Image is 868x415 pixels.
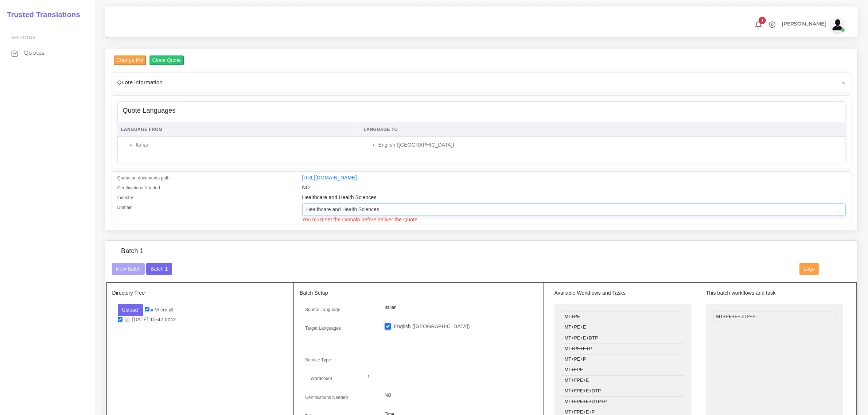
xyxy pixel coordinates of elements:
label: English ([GEOGRAPHIC_DATA]) [394,323,470,330]
span: [PERSON_NAME] [782,21,826,26]
span: You must set the Domain before deliver the Quote [302,217,418,222]
label: Quotation documents path [117,175,170,181]
h5: Batch Setup [300,290,538,296]
li: MT+FPE+E [562,375,684,386]
a: 1 [752,21,765,29]
li: MT+FPE+E+DTP [562,386,684,397]
li: MT+PE+E+P [562,344,684,354]
button: Logs [799,263,819,275]
a: [URL][DOMAIN_NAME] [302,175,357,181]
label: Source Language [305,306,340,313]
div: Quote information [112,73,851,92]
li: MT+PE [562,311,684,322]
li: MT+PE+E+DTP [562,333,684,344]
h4: Quote Languages [123,107,176,115]
h5: Directory Tree [112,290,288,296]
label: Certifications Needed [305,394,348,401]
p: NO [385,392,533,399]
th: Language From [117,122,360,137]
div: Healthcare and Health Sciences [297,194,851,203]
a: Batch 1 [146,265,172,271]
input: un/check all [145,307,149,311]
h4: Batch 1 [121,247,144,255]
label: Target Languages [305,325,341,331]
input: Change PM [114,55,147,65]
img: avatar [830,18,845,32]
a: Trusted Translations [2,9,80,21]
span: Quote information [117,78,163,86]
p: Italian [385,304,533,311]
li: MT+FPE [562,365,684,376]
button: Upload [118,304,144,316]
input: Clone Quote [149,55,184,65]
li: MT+PE+E [562,322,684,333]
label: Service Type: [305,357,332,363]
li: MT+PE+E+DTP+P [713,311,836,322]
li: Italian [136,141,356,149]
label: Industry [117,194,133,201]
a: New Batch [112,265,145,271]
li: English ([GEOGRAPHIC_DATA]) [378,141,842,149]
span: Quotes [24,49,44,57]
a: [PERSON_NAME]avatar [778,18,848,32]
h5: This batch workflows and task [706,290,843,296]
a: Quotes [5,45,89,61]
button: Batch 1 [146,263,172,275]
span: Logs [804,266,815,272]
label: un/check all [145,307,173,313]
label: Wordcount [311,375,332,382]
li: MT+PE+P [562,354,684,365]
button: New Batch [112,263,145,275]
div: NO [297,184,851,194]
h2: Trusted Translations [2,10,80,19]
label: Certifications Needed [117,185,160,191]
p: 1 [367,373,527,381]
label: Domain [117,204,133,211]
li: MT+FPE+E+DTP+P [562,396,684,407]
span: 1 [759,17,766,24]
a: [DATE] 15-42.docx [122,316,179,323]
h5: Available Workflows and Tasks [554,290,692,296]
span: Sections [11,35,35,40]
th: Language To [360,122,845,137]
